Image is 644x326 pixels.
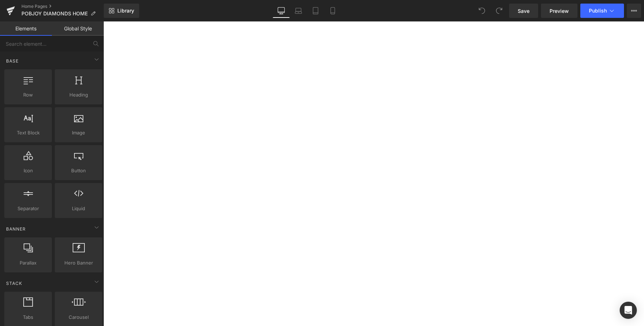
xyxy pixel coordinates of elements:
span: Base [5,58,19,64]
span: Hero Banner [57,259,100,267]
span: Row [6,91,50,99]
span: Carousel [57,313,100,321]
a: Desktop [273,4,290,18]
span: Stack [5,280,23,287]
span: Save [518,7,530,15]
a: New Library [104,4,139,18]
a: Home Pages [21,4,104,9]
a: Global Style [52,21,104,36]
span: Publish [589,8,607,14]
span: Heading [57,91,100,99]
button: More [627,4,641,18]
span: POBJOY DIAMONDS HOME [21,11,88,16]
span: Banner [5,226,26,232]
div: Open Intercom Messenger [620,302,637,319]
span: Tabs [6,313,50,321]
span: Button [57,167,100,174]
button: Publish [580,4,624,18]
a: Tablet [307,4,324,18]
span: Library [117,8,134,14]
button: Redo [492,4,506,18]
button: Undo [475,4,489,18]
a: Laptop [290,4,307,18]
span: Text Block [6,129,50,137]
span: Separator [6,205,50,212]
a: Preview [541,4,577,18]
span: Image [57,129,100,137]
span: Liquid [57,205,100,212]
span: Icon [6,167,50,174]
a: Mobile [324,4,341,18]
span: Preview [550,7,569,15]
span: Parallax [6,259,50,267]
